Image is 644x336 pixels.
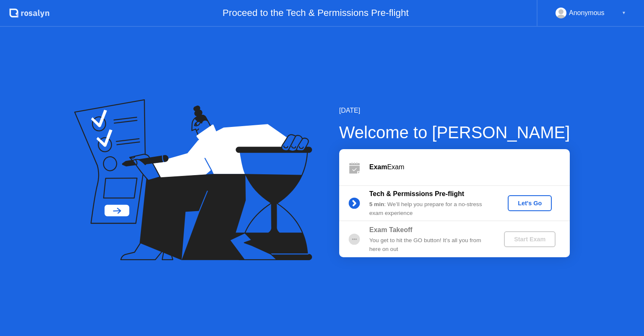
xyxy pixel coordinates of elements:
[507,236,552,243] div: Start Exam
[369,163,387,171] b: Exam
[369,236,490,253] div: You get to hit the GO button! It’s all you from here on out
[511,200,548,207] div: Let's Go
[508,195,552,211] button: Let's Go
[339,120,570,145] div: Welcome to [PERSON_NAME]
[339,106,570,116] div: [DATE]
[622,8,626,18] div: ▼
[369,200,490,217] div: : We’ll help you prepare for a no-stress exam experience
[369,190,464,197] b: Tech & Permissions Pre-flight
[569,8,605,18] div: Anonymous
[369,201,384,207] b: 5 min
[369,226,413,233] b: Exam Takeoff
[504,231,556,247] button: Start Exam
[369,162,570,172] div: Exam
